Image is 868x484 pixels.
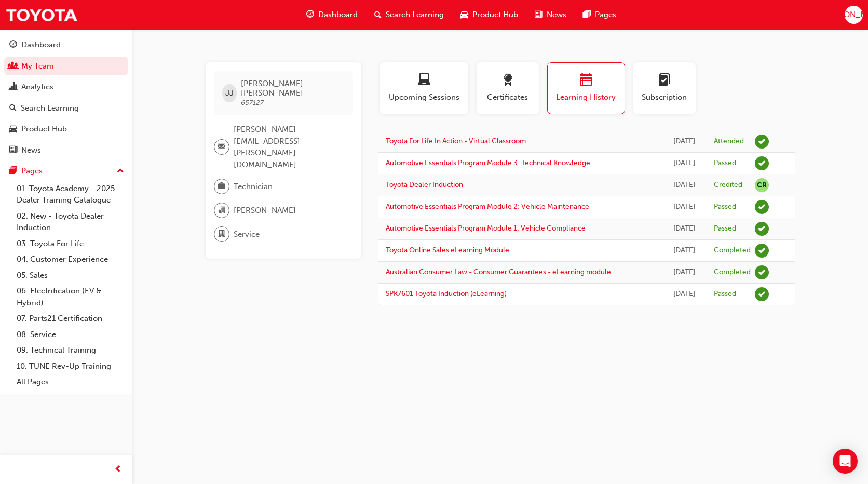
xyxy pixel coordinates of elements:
[460,8,468,21] span: car-icon
[386,202,589,211] a: Automotive Essentials Program Module 2: Vehicle Maintenance
[714,137,744,146] div: Attended
[595,9,616,21] span: Pages
[555,91,617,103] span: Learning History
[388,91,460,103] span: Upcoming Sessions
[380,62,468,114] button: Upcoming Sessions
[755,135,769,149] span: learningRecordVerb_ATTEND-icon
[670,245,698,257] div: Sun Nov 24 2024 11:00:00 GMT+1100 (Australian Eastern Daylight Time)
[845,6,863,24] button: [PERSON_NAME]
[670,288,698,300] div: Tue Nov 19 2024 17:11:53 GMT+1100 (Australian Eastern Daylight Time)
[218,140,225,154] span: email-icon
[218,204,225,217] span: organisation-icon
[658,74,671,88] span: learningplan-icon
[12,342,128,358] a: 09. Technical Training
[633,62,696,114] button: Subscription
[386,246,509,254] a: Toyota Online Sales eLearning Module
[472,9,518,21] span: Product Hub
[575,4,625,25] a: pages-iconPages
[477,62,539,114] button: Certificates
[9,41,17,50] span: guage-icon
[21,102,79,114] div: Search Learning
[641,91,688,103] span: Subscription
[670,136,698,147] div: Tue Aug 12 2025 09:00:00 GMT+1000 (Australian Eastern Standard Time)
[755,222,769,236] span: learningRecordVerb_PASS-icon
[218,180,225,193] span: briefcase-icon
[234,205,296,217] span: [PERSON_NAME]
[12,181,128,208] a: 01. Toyota Academy - 2025 Dealer Training Catalogue
[21,123,67,135] div: Product Hub
[117,165,124,178] span: up-icon
[755,156,769,170] span: learningRecordVerb_PASS-icon
[714,202,736,212] div: Passed
[4,141,128,160] a: News
[234,181,273,193] span: Technician
[4,35,128,55] a: Dashboard
[234,124,345,170] span: [PERSON_NAME][EMAIL_ADDRESS][PERSON_NAME][DOMAIN_NAME]
[234,228,260,240] span: Service
[21,165,43,177] div: Pages
[12,327,128,343] a: 08. Service
[833,449,858,474] div: Open Intercom Messenger
[714,267,751,277] div: Completed
[9,146,17,155] span: news-icon
[755,200,769,214] span: learningRecordVerb_PASS-icon
[670,179,698,191] div: Tue Mar 25 2025 23:00:00 GMT+1100 (Australian Eastern Daylight Time)
[386,180,463,189] a: Toyota Dealer Induction
[755,178,769,192] span: null-icon
[9,62,17,71] span: people-icon
[526,4,575,25] a: news-iconNews
[241,98,264,107] span: 657127
[4,99,128,118] a: Search Learning
[12,374,128,390] a: All Pages
[386,267,611,276] a: Australian Consumer Law - Consumer Guarantees - eLearning module
[484,91,531,103] span: Certificates
[4,162,128,181] button: Pages
[374,8,382,21] span: search-icon
[12,283,128,311] a: 06. Electrification (EV & Hybrid)
[9,104,17,113] span: search-icon
[4,119,128,139] a: Product Hub
[9,167,17,176] span: pages-icon
[755,287,769,301] span: learningRecordVerb_PASS-icon
[386,289,507,298] a: SPK7601 Toyota Induction (eLearning)
[386,137,526,145] a: Toyota For Life In Action - Virtual Classroom
[670,223,698,235] div: Fri Nov 29 2024 16:50:31 GMT+1100 (Australian Eastern Daylight Time)
[21,144,41,156] div: News
[714,289,736,299] div: Passed
[12,208,128,236] a: 02. New - Toyota Dealer Induction
[366,4,452,25] a: search-iconSearch Learning
[298,4,366,25] a: guage-iconDashboard
[418,74,430,88] span: laptop-icon
[225,87,234,99] span: JJ
[9,125,17,134] span: car-icon
[4,77,128,97] a: Analytics
[755,244,769,258] span: learningRecordVerb_COMPLETE-icon
[714,158,736,168] div: Passed
[452,4,526,25] a: car-iconProduct Hub
[12,236,128,252] a: 03. Toyota For Life
[114,463,122,476] span: prev-icon
[241,79,344,98] span: [PERSON_NAME] [PERSON_NAME]
[21,81,53,93] div: Analytics
[670,157,698,169] div: Sat Apr 19 2025 15:46:14 GMT+1000 (Australian Eastern Standard Time)
[583,8,591,21] span: pages-icon
[670,201,698,213] div: Fri Mar 21 2025 22:38:03 GMT+1100 (Australian Eastern Daylight Time)
[714,246,751,256] div: Completed
[501,74,514,88] span: award-icon
[218,227,225,241] span: department-icon
[386,9,444,21] span: Search Learning
[580,74,592,88] span: calendar-icon
[318,9,358,21] span: Dashboard
[714,180,742,190] div: Credited
[4,33,128,162] button: DashboardMy TeamAnalyticsSearch LearningProduct HubNews
[755,265,769,279] span: learningRecordVerb_COMPLETE-icon
[5,3,78,26] a: Trak
[12,267,128,284] a: 05. Sales
[670,266,698,278] div: Fri Nov 22 2024 23:07:20 GMT+1100 (Australian Eastern Daylight Time)
[4,57,128,76] a: My Team
[21,39,61,51] div: Dashboard
[547,9,566,21] span: News
[386,158,590,167] a: Automotive Essentials Program Module 3: Technical Knowledge
[12,251,128,267] a: 04. Customer Experience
